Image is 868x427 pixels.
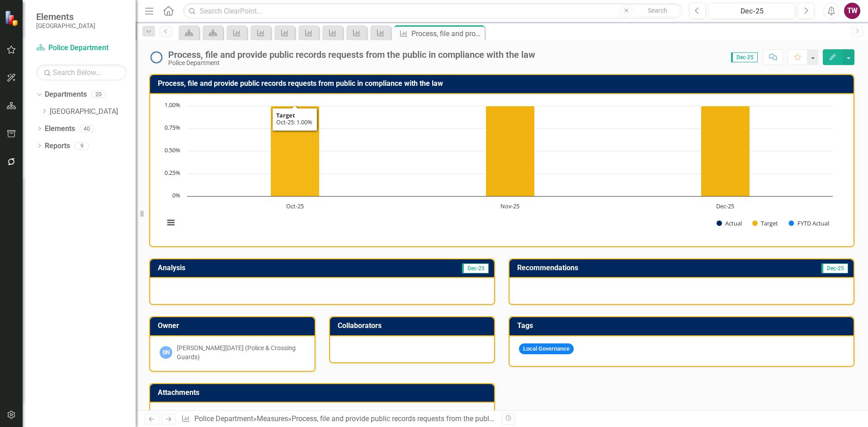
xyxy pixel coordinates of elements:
[731,52,758,62] span: Dec-25
[411,28,482,39] div: Process, file and provide public records requests from the public in compliance with the law
[165,169,180,177] text: 0.25%
[45,124,75,134] a: Elements
[168,50,535,60] div: Process, file and provide public records requests from the public in compliance with the law
[648,7,667,14] span: Search
[160,101,837,237] svg: Interactive chart
[181,414,495,424] div: » »
[5,10,20,26] img: ClearPoint Strategy
[708,3,795,19] button: Dec-25
[635,5,680,17] button: Search
[45,89,87,100] a: Departments
[338,322,490,330] h3: Collaborators
[519,343,574,355] span: Local Governance
[177,343,305,361] div: [PERSON_NAME][DATE] (Police & Crossing Guards)
[80,125,94,132] div: 40
[462,263,489,273] span: Dec-25
[752,219,778,227] button: Show Target
[183,3,682,19] input: Search ClearPoint...
[517,322,849,330] h3: Tags
[158,322,310,330] h3: Owner
[160,101,844,237] div: Chart. Highcharts interactive chart.
[257,414,288,423] a: Measures
[271,106,750,196] g: Target, bar series 2 of 3 with 3 bars.
[517,264,746,272] h3: Recommendations
[36,11,95,22] span: Elements
[149,50,164,65] img: No Information
[716,202,734,210] text: Dec-25
[91,91,106,99] div: 20
[486,106,535,196] path: Nov-25, 1. Target.
[701,106,750,196] path: Dec-25, 1. Target.
[844,3,860,19] button: TW
[158,389,490,397] h3: Attachments
[165,101,180,109] text: 1.00%
[160,346,172,359] div: DN
[271,106,320,196] path: Oct-25, 1. Target.
[500,202,519,210] text: Nov-25
[165,216,177,229] button: View chart menu, Chart
[292,414,581,423] div: Process, file and provide public records requests from the public in compliance with the law
[165,146,180,154] text: 0.50%
[36,65,127,80] input: Search Below...
[168,60,535,66] div: Police Department
[158,80,849,88] h3: Process, file and provide public records requests from public in compliance with the law
[194,414,253,423] a: Police Department
[286,202,304,210] text: Oct-25
[75,142,89,150] div: 9
[789,219,829,227] button: Show FYTD Actual
[158,264,324,272] h3: Analysis
[45,141,70,151] a: Reports
[165,123,180,131] text: 0.75%
[172,191,180,199] text: 0%
[821,263,848,273] span: Dec-25
[712,6,792,17] div: Dec-25
[36,43,127,53] a: Police Department
[36,22,95,29] small: [GEOGRAPHIC_DATA]
[717,219,742,227] button: Show Actual
[50,107,136,117] a: [GEOGRAPHIC_DATA]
